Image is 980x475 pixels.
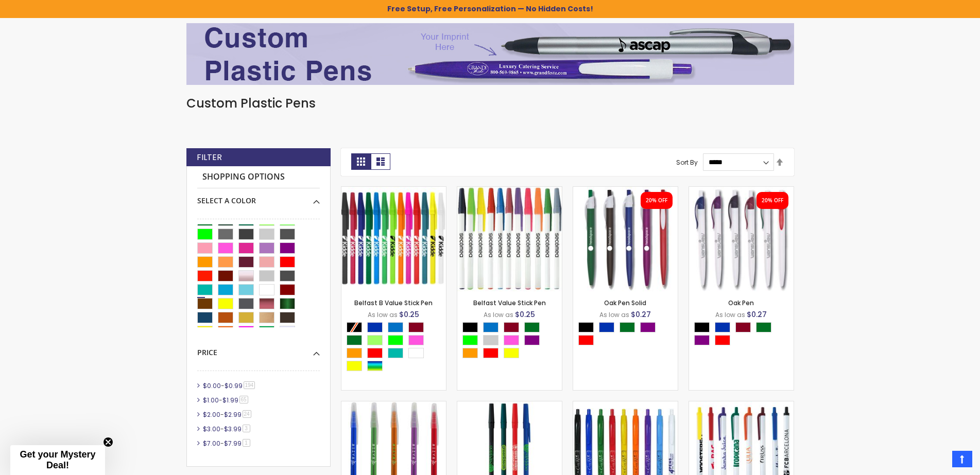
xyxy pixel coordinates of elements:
div: Purple [694,335,710,345]
img: Belfast B Value Stick Pen [341,187,446,291]
div: Blue Light [388,322,403,332]
div: Yellow [347,361,362,371]
span: $0.25 [515,309,535,320]
a: Belfast Translucent Value Stick Pen [341,401,446,410]
span: $7.00 [203,439,220,448]
a: Belfast B Value Stick Pen [341,186,446,195]
button: Close teaser [103,437,113,447]
div: Burgundy [408,322,424,332]
a: Belfast Value Stick Pen [457,186,562,195]
div: Burgundy [504,322,519,332]
span: $2.99 [224,410,242,419]
div: Black [694,322,710,332]
a: $3.00-$3.993 [200,425,254,433]
img: Plastic Pens [186,23,794,85]
div: Assorted [367,361,383,371]
div: Orange [347,348,362,358]
span: $1.00 [203,396,219,404]
img: Oak Pen [689,187,794,291]
div: Black [578,322,594,332]
div: Red [715,335,730,345]
div: Blue [599,322,614,332]
div: Red [483,348,498,358]
div: Pink [408,335,424,345]
span: $3.00 [203,425,220,433]
a: $7.00-$7.991 [200,439,254,448]
div: Burgundy [735,322,751,332]
a: Oak Pen Solid [604,298,646,307]
h1: Custom Plastic Pens [186,95,794,112]
span: Get your Mystery Deal! [20,449,95,470]
div: Get your Mystery Deal!Close teaser [10,445,105,475]
div: Green Light [367,335,383,345]
div: Select A Color [578,322,678,348]
div: Lime Green [462,335,478,345]
span: $0.99 [225,381,243,390]
div: Green [620,322,635,332]
span: $3.99 [224,425,242,433]
strong: Filter [197,152,222,163]
span: $7.99 [224,439,242,448]
a: Contender Pen [689,401,794,410]
a: Oak Pen [689,186,794,195]
div: Select A Color [347,322,446,374]
div: Green [756,322,771,332]
a: $1.00-$1.9965 [200,396,252,404]
div: 20% OFF [762,197,783,204]
div: Grey Light [483,335,498,345]
div: Teal [388,348,403,358]
a: Oak Pen Solid [573,186,678,195]
a: Custom Cambria Plastic Retractable Ballpoint Pen - Monochromatic Body Color [573,401,678,410]
a: Belfast Value Stick Pen [473,298,546,307]
strong: Grid [351,153,371,170]
span: $1.99 [222,396,238,404]
iframe: Google Customer Reviews [895,447,980,475]
div: Green [347,335,362,345]
div: Red [367,348,383,358]
div: Green [524,322,540,332]
div: Purple [524,335,540,345]
div: Yellow [504,348,519,358]
span: 24 [243,410,251,418]
div: White [408,348,424,358]
span: $0.27 [747,309,767,320]
strong: Shopping Options [197,166,320,188]
div: Red [578,335,594,345]
span: 65 [239,396,248,403]
div: Select A Color [694,322,794,348]
span: As low as [715,310,745,319]
span: $0.00 [203,381,221,390]
img: Oak Pen Solid [573,187,678,291]
span: $0.27 [631,309,651,320]
span: $0.25 [399,309,419,320]
span: As low as [368,310,398,319]
div: Lime Green [388,335,403,345]
a: Corporate Promo Stick Pen [457,401,562,410]
div: 20% OFF [646,197,667,204]
span: $2.00 [203,410,220,419]
span: 194 [244,381,255,389]
div: Blue [367,322,383,332]
div: Orange [462,348,478,358]
div: Blue [715,322,730,332]
span: As low as [599,310,629,319]
div: Blue Light [483,322,498,332]
a: Oak Pen [728,298,754,307]
a: $2.00-$2.9924 [200,410,255,419]
label: Sort By [676,157,698,166]
div: Select A Color [462,322,562,361]
a: Belfast B Value Stick Pen [354,298,433,307]
div: Purple [640,322,656,332]
span: 1 [243,439,250,447]
span: As low as [484,310,513,319]
div: Select A Color [197,188,320,206]
div: Pink [504,335,519,345]
div: Black [462,322,478,332]
a: $0.00-$0.99194 [200,381,259,390]
div: Price [197,340,320,358]
span: 3 [243,425,250,432]
img: Belfast Value Stick Pen [457,187,562,291]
